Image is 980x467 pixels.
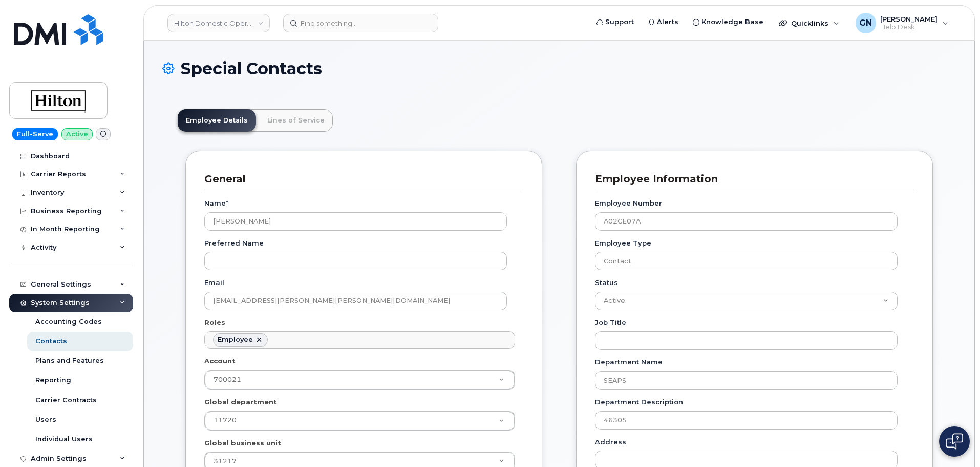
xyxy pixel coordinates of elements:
[595,172,906,186] h3: Employee Information
[204,172,516,186] h3: General
[205,412,515,430] a: 11720
[214,416,237,424] span: 11720
[946,433,963,450] img: Open chat
[595,278,618,288] label: Status
[595,397,683,407] label: Department Description
[204,318,225,328] label: Roles
[595,357,663,367] label: Department Name
[204,238,264,248] label: Preferred Name
[218,336,253,344] div: Employee
[259,109,333,132] a: Lines of Service
[595,198,662,208] label: Employee Number
[595,318,626,328] label: Job Title
[204,438,281,448] label: Global business unit
[205,371,515,389] a: 700021
[204,356,236,366] label: Account
[595,238,651,248] label: Employee Type
[204,397,277,407] label: Global department
[204,278,224,288] label: Email
[178,109,256,132] a: Employee Details
[214,376,241,383] span: 700021
[214,457,237,465] span: 31217
[162,59,956,77] h1: Special Contacts
[595,437,626,447] label: Address
[226,199,228,207] abbr: required
[204,198,228,208] label: Name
